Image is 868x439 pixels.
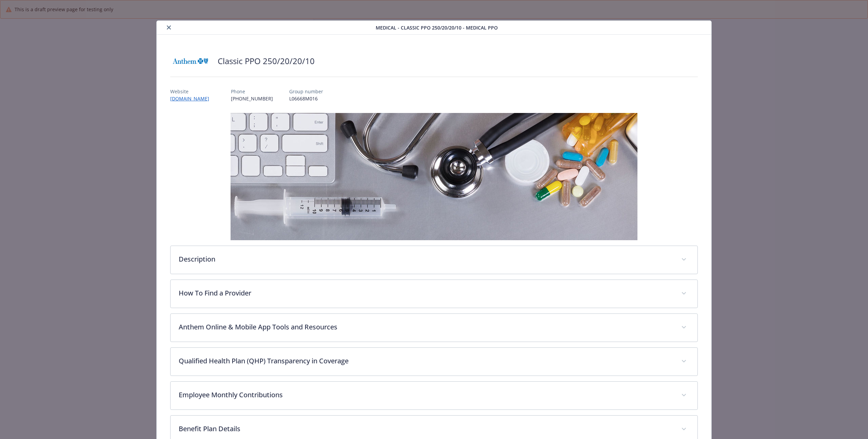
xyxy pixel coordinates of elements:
[171,382,697,409] div: Employee Monthly Contributions
[171,280,697,308] div: How To Find a Provider
[376,24,498,31] span: Medical - Classic PPO 250/20/20/10 - Medical PPO
[171,314,697,342] div: Anthem Online & Mobile App Tools and Resources
[231,113,637,240] img: banner
[231,95,273,102] p: [PHONE_NUMBER]
[218,55,315,67] h2: Classic PPO 250/20/20/10
[289,88,323,95] p: Group number
[171,348,697,376] div: Qualified Health Plan (QHP) Transparency in Coverage
[179,322,673,332] p: Anthem Online & Mobile App Tools and Resources
[289,95,323,102] p: L06668M016
[179,254,673,264] p: Description
[170,51,211,71] img: Anthem Blue Cross
[165,23,173,32] button: close
[170,95,215,102] a: [DOMAIN_NAME]
[179,356,673,366] p: Qualified Health Plan (QHP) Transparency in Coverage
[231,88,273,95] p: Phone
[179,288,673,298] p: How To Find a Provider
[170,88,215,95] p: Website
[171,246,697,274] div: Description
[179,390,673,400] p: Employee Monthly Contributions
[179,424,673,434] p: Benefit Plan Details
